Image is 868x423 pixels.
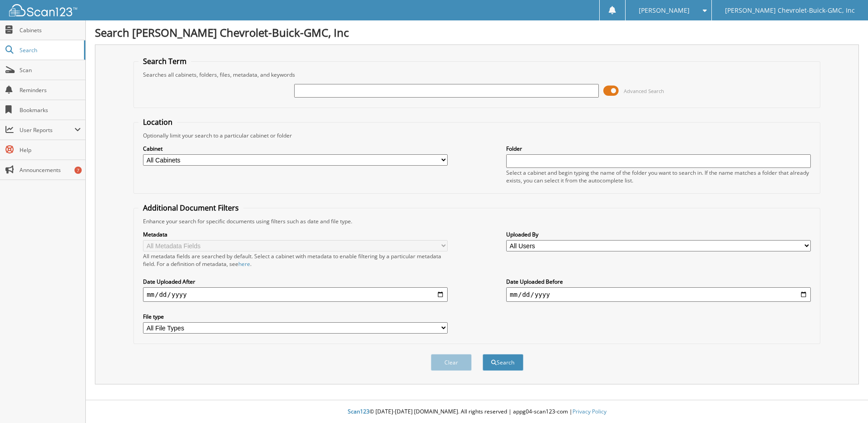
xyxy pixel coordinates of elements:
span: Announcements [20,166,81,174]
legend: Search Term [138,56,191,66]
img: scan123-logo-white.svg [9,4,77,16]
label: File type [143,313,448,320]
label: Date Uploaded Before [506,278,811,285]
div: Searches all cabinets, folders, files, metadata, and keywords [138,71,815,79]
label: Folder [506,145,811,152]
div: © [DATE]-[DATE] [DOMAIN_NAME]. All rights reserved | appg04-scan123-com | [86,401,868,423]
div: Select a cabinet and begin typing the name of the folder you want to search in. If the name match... [506,169,811,184]
span: Scan [20,66,81,74]
label: Uploaded By [506,231,811,238]
span: Cabinets [20,26,81,34]
h1: Search [PERSON_NAME] Chevrolet-Buick-GMC, Inc [95,25,859,40]
span: Help [20,146,81,154]
div: Optionally limit your search to a particular cabinet or folder [138,132,815,139]
span: [PERSON_NAME] Chevrolet-Buick-GMC, Inc [725,8,855,13]
input: end [506,287,811,302]
div: Enhance your search for specific documents using filters such as date and file type. [138,217,815,225]
label: Cabinet [143,145,448,152]
input: start [143,287,448,302]
span: Advanced Search [624,88,664,94]
label: Date Uploaded After [143,278,448,285]
div: 7 [74,167,82,174]
span: Scan123 [348,408,370,415]
span: Search [20,46,79,54]
button: Search [483,354,523,371]
label: Metadata [143,231,448,238]
span: Bookmarks [20,106,81,114]
legend: Location [138,117,177,127]
button: Clear [431,354,472,371]
a: here [238,260,250,268]
div: All metadata fields are searched by default. Select a cabinet with metadata to enable filtering b... [143,252,448,268]
span: Reminders [20,86,81,94]
span: User Reports [20,126,74,134]
legend: Additional Document Filters [138,203,243,213]
a: Privacy Policy [572,408,607,415]
span: [PERSON_NAME] [639,8,690,13]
